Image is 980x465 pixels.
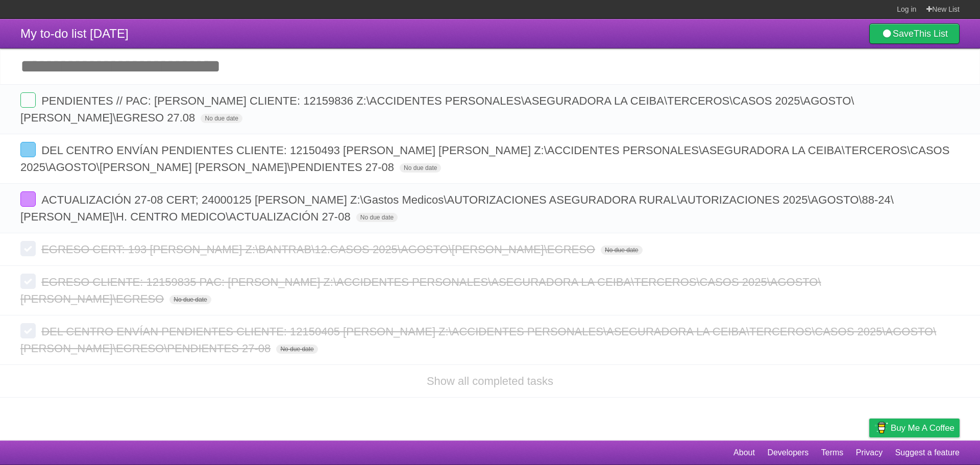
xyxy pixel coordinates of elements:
span: My to-do list [DATE] [20,27,129,40]
span: EGRESO CLIENTE: 12159835 PAC: [PERSON_NAME] Z:\ACCIDENTES PERSONALES\ASEGURADORA LA CEIBA\TERCERO... [20,276,821,305]
a: SaveThis List [869,23,960,44]
span: PENDIENTES // PAC: [PERSON_NAME] CLIENTE: 12159836 Z:\ACCIDENTES PERSONALES\ASEGURADORA LA CEIBA\... [20,94,854,124]
span: No due date [276,345,317,354]
a: Buy me a coffee [869,419,960,437]
span: No due date [169,295,211,304]
a: Show all completed tasks [427,375,553,387]
label: Done [20,191,36,207]
label: Done [20,92,36,108]
label: Done [20,323,36,338]
span: No due date [601,246,642,255]
a: Terms [821,443,844,462]
a: Developers [767,443,808,462]
label: Done [20,142,36,157]
span: No due date [356,213,398,222]
a: Privacy [856,443,883,462]
span: No due date [400,163,441,173]
label: Done [20,241,36,256]
b: This List [914,29,948,39]
span: DEL CENTRO ENVÍAN PENDIENTES CLIENTE: 12150405 [PERSON_NAME] Z:\ACCIDENTES PERSONALES\ASEGURADORA... [20,325,936,355]
a: Suggest a feature [895,443,960,462]
span: No due date [201,114,242,123]
a: About [733,443,755,462]
img: Buy me a coffee [874,419,888,436]
span: ACTUALIZACIÓN 27-08 CERT; 24000125 [PERSON_NAME] Z:\Gastos Medicos\AUTORIZACIONES ASEGURADORA RUR... [20,193,894,223]
label: Done [20,274,36,289]
span: EGRESO CERT: 193 [PERSON_NAME] Z:\BANTRAB\12.CASOS 2025\AGOSTO\[PERSON_NAME]\EGRESO [41,243,598,256]
span: DEL CENTRO ENVÍAN PENDIENTES CLIENTE: 12150493 [PERSON_NAME] [PERSON_NAME] Z:\ACCIDENTES PERSONAL... [20,144,949,174]
span: Buy me a coffee [891,419,954,437]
